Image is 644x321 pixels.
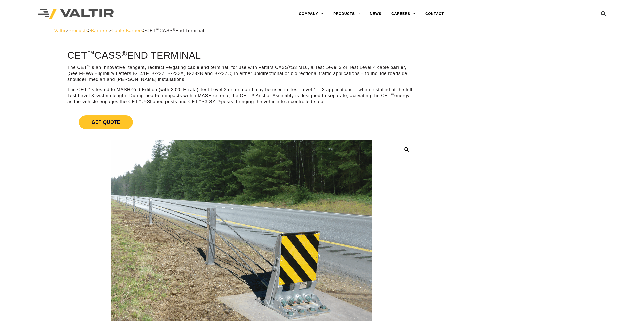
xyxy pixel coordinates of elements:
span: Get Quote [79,115,133,129]
a: Cable Barriers [111,28,143,33]
h1: CET CASS End Terminal [67,50,416,61]
sup: ™ [391,93,394,97]
a: COMPANY [294,9,328,19]
a: CONTACT [420,9,449,19]
sup: ™ [87,50,94,58]
img: Valtir [38,9,114,19]
div: > > > > [54,28,590,34]
a: NEWS [365,9,386,19]
sup: ™ [138,99,141,103]
a: Barriers [91,28,108,33]
p: The CET is an innovative, tangent, redirective/gating cable end terminal, for use with Valtir’s C... [67,65,416,82]
sup: ™ [198,99,201,103]
a: CAREERS [386,9,420,19]
sup: ® [218,99,221,103]
sup: ™ [87,65,91,68]
span: CET CASS End Terminal [146,28,204,33]
sup: ™ [156,28,159,32]
a: Valtir [54,28,66,33]
a: Products [68,28,88,33]
sup: ™ [87,87,91,91]
sup: ® [173,28,175,32]
p: The CET is tested to MASH-2nd Edition (with 2020 Errata) Test Level 3 criteria and may be used in... [67,87,416,105]
sup: ® [121,50,127,58]
sup: ® [288,65,291,68]
a: PRODUCTS [328,9,365,19]
a: Get Quote [67,109,416,135]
